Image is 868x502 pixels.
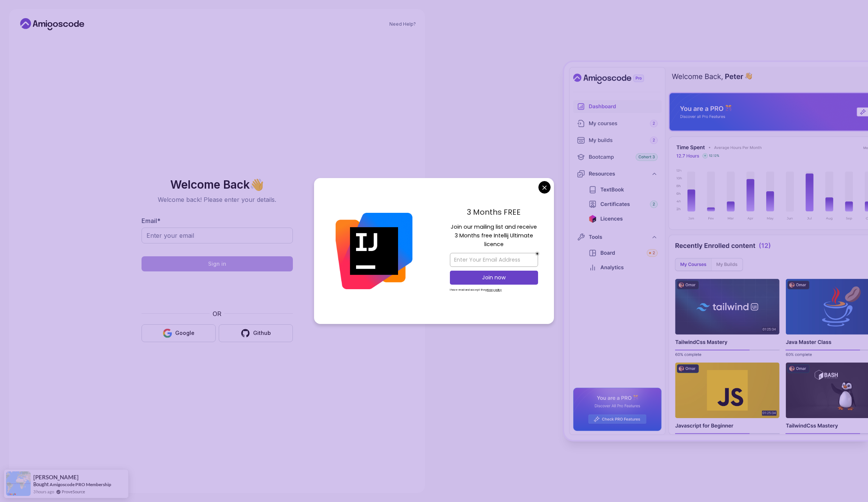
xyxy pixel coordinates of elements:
[253,329,271,337] div: Github
[213,309,221,318] p: OR
[219,324,293,342] button: Github
[175,329,194,337] div: Google
[33,474,79,480] span: [PERSON_NAME]
[142,228,293,243] input: Enter your email
[142,178,293,191] h2: Welcome Back
[62,488,85,495] a: ProveSource
[18,18,86,30] a: Home link
[208,260,226,268] div: Sign in
[142,324,216,342] button: Google
[142,217,160,225] label: Email *
[6,471,31,496] img: provesource social proof notification image
[142,195,293,204] p: Welcome back! Please enter your details.
[50,482,111,487] a: Amigoscode PRO Membership
[564,62,868,440] img: Amigoscode Dashboard
[389,21,416,27] a: Need Help?
[33,481,49,487] span: Bought
[248,175,266,193] span: 👋
[33,488,54,495] span: 3 hours ago
[142,256,293,271] button: Sign in
[160,276,274,305] iframe: Widget que contiene una casilla de verificación para el desafío de seguridad de hCaptcha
